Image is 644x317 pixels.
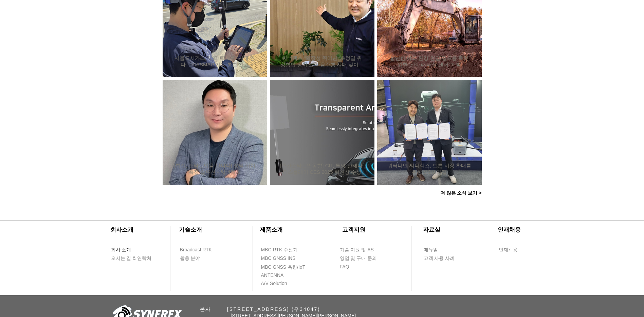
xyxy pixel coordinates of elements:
span: Broadcast RTK [180,247,212,253]
span: ​고객지원 [342,227,365,233]
a: 인재채용 [498,246,531,254]
a: 매뉴얼 [423,246,462,254]
span: 본사 [200,306,211,312]
a: 기술 지원 및 AS [339,246,390,254]
span: 영업 및 구매 문의 [340,255,377,262]
span: 매뉴얼 [424,247,438,253]
a: A/V Solution [261,279,300,288]
h2: 씨너렉스 “확장성 뛰어난 ‘초정밀 위성항법 장치’로 자율주행 시대 맞이할 것” [280,55,364,68]
span: 더 많은 소식 보기 > [440,190,482,196]
a: MBC GNSS INS [261,254,303,263]
a: 서울도시가스, ‘스마트 측량’ 시대 연다… GASMAP 기능 통합 완료 [173,55,257,68]
span: FAQ [340,264,349,270]
a: 회사 소개 [111,246,150,254]
h2: 험난한 야외 환경 견딜 필드용 로봇 위한 ‘전자파 내성 센서’ 개발 [387,55,472,68]
a: MBC GNSS 측량/IoT [261,263,320,271]
a: [혁신, 스타트업을 만나다] 정밀 위치측정 솔루션 - 씨너렉스 [173,162,257,176]
a: 고객 사용 사례 [423,254,462,263]
span: MBC RTK 수신기 [261,247,298,253]
a: FAQ [339,263,379,271]
span: ​자료실 [423,227,440,233]
a: 험난한 야외 환경 견딜 필드용 로봇 위한 ‘전자파 내성 센서’ 개발 [387,55,472,68]
span: 활용 분야 [180,255,200,262]
span: 오시는 길 & 연락처 [111,255,151,262]
span: ​ [STREET_ADDRESS] (우34047) [200,306,320,312]
a: 오시는 길 & 연락처 [111,254,157,263]
span: A/V Solution [261,280,287,287]
span: ​기술소개 [179,227,202,233]
a: Broadcast RTK [180,246,219,254]
span: ANTENNA [261,272,284,279]
a: 씨너렉스 “확장성 뛰어난 ‘초정밀 위성항법 장치’로 자율주행 시대 맞이할 것” [280,55,364,68]
span: ​회사소개 [110,227,133,233]
span: 기술 지원 및 AS [340,247,374,253]
span: 인재채용 [499,247,518,253]
a: 쿼터니언-씨너렉스, 드론 시장 확대를 위한 MOU 체결 [387,162,472,176]
a: 영업 및 구매 문의 [339,254,379,263]
a: 더 많은 소식 보기 > [436,186,486,200]
span: ​제품소개 [260,227,283,233]
span: 고객 사용 사례 [424,255,455,262]
h2: 서울도시가스, ‘스마트 측량’ 시대 연다… GASMAP 기능 통합 완료 [173,55,257,68]
a: [주간스타트업동향] CIT, 투명 안테나·디스플레이 CES 2025 혁신상 수상 外 [280,162,364,176]
span: MBC GNSS INS [261,255,296,262]
span: MBC GNSS 측량/IoT [261,264,306,271]
a: MBC RTK 수신기 [261,246,312,254]
span: ​인재채용 [498,227,521,233]
a: 활용 분야 [180,254,219,263]
iframe: Wix Chat [566,288,644,317]
span: 회사 소개 [111,247,131,253]
a: ANTENNA [261,271,300,280]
